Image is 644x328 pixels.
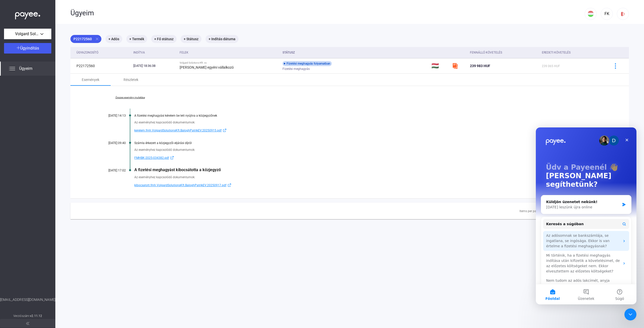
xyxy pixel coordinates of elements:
[70,35,101,43] mat-chip: P22172560
[206,35,238,43] mat-chip: + Indítás dátuma
[542,50,604,56] div: Eredeti követelés
[134,127,222,133] span: kerelem.fmh.VolgardSolutionsKft.BaloghPatrikEV.20250915.pdf
[283,61,332,66] div: Fizetési meghagyás folyamatban
[134,167,604,172] div: A fizetési meghagyást kibocsátotta a közjegyző
[624,308,636,320] iframe: Intercom live chat
[70,9,585,17] div: Ügyeim
[15,31,40,37] span: Volgard Solutions Kft.
[4,43,51,54] button: Ügyindítás
[82,77,99,83] div: Események
[620,11,626,17] img: logout-red
[610,61,621,71] button: more-blue
[169,156,175,160] img: external-link-blue
[17,46,20,50] img: plus-white.svg
[588,11,594,17] img: HU
[105,35,122,43] mat-chip: + Adós
[602,11,611,17] div: FK
[134,147,604,152] div: Az eseményhez kapcsolódó dokumentumok:
[470,64,490,68] span: 239 983 HUF
[70,58,131,73] td: P22172560
[126,35,147,43] mat-chip: + Termék
[519,208,540,214] div: Items per page:
[283,66,310,72] span: Fizetési meghagyás
[429,58,450,73] td: 🇭🇺
[19,66,32,72] span: Ügyeim
[30,314,42,318] strong: v2.11.12
[222,128,228,132] img: external-link-blue
[226,183,232,187] img: external-link-blue
[280,47,430,58] th: Státusz
[96,114,126,117] div: [DATE] 14:13
[134,155,169,161] span: FMHBK-2025-034382.pdf
[134,182,604,188] a: kibocsatott.fmh.VolgardSolutionsKft.BaloghPatrikEV.20250917.pdfexternal-link-blue
[133,50,145,56] div: Indítva
[134,127,604,133] a: kerelem.fmh.VolgardSolutionsKft.BaloghPatrikEV.20250915.pdfexternal-link-blue
[470,50,502,56] div: Fennálló követelés
[20,46,39,51] span: Ügyindítás
[536,127,636,304] iframe: Intercom live chat
[124,77,138,83] div: Részletek
[151,35,177,43] mat-chip: + Fő státusz
[96,96,165,99] a: Összes esemény mutatása
[9,66,15,72] img: list.svg
[134,114,604,117] div: A fizetési meghagyási kérelem be lett nyújtva a közjegyzőnek
[76,50,129,56] div: Ügyazonosító
[96,141,126,145] div: [DATE] 09:40
[133,63,176,68] div: [DATE] 18:36:38
[95,37,99,41] mat-icon: close
[134,141,604,145] div: Számla érkezett a közjegyzői eljárási díjról
[542,64,560,68] span: 239 065 HUF
[613,63,618,69] img: more-blue
[617,8,629,20] button: logout-red
[4,29,51,39] button: Volgard Solutions Kft.
[452,63,458,69] img: szamlazzhu-mini
[134,155,604,161] a: FMHBK-2025-034382.pdfexternal-link-blue
[181,35,202,43] mat-chip: + Státusz
[133,50,176,56] div: Indítva
[542,50,571,56] div: Eredeti követelés
[96,169,126,172] div: [DATE] 17:02
[601,8,613,20] button: FK
[15,9,40,20] img: white-payee-white-dot.svg
[134,182,226,188] span: kibocsatott.fmh.VolgardSolutionsKft.BaloghPatrikEV.20250917.pdf
[76,50,98,56] div: Ügyazonosító
[180,50,188,56] div: Felek
[470,50,538,56] div: Fennálló követelés
[180,65,234,69] strong: [PERSON_NAME] egyéni vállalkozó
[134,120,604,125] div: Az eseményhez kapcsolódó dokumentumok:
[585,8,597,20] button: HU
[26,322,29,325] img: arrow-double-left-grey.svg
[180,61,278,64] div: Volgard Solutions Kft. vs
[180,50,278,56] div: Felek
[134,175,604,180] div: Az eseményhez kapcsolódó dokumentumok:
